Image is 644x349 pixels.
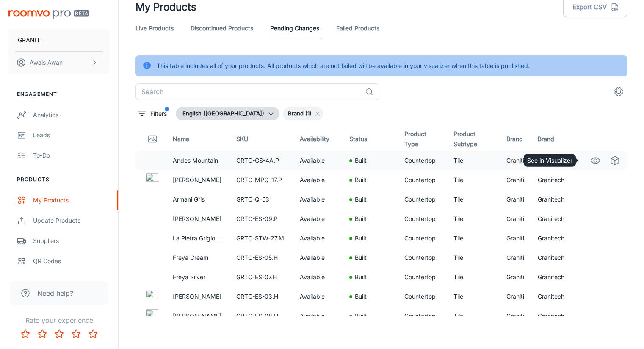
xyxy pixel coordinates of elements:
[398,127,447,151] th: Product Type
[8,52,110,74] button: Awais Awan
[229,229,293,248] td: GRTC-STW-27.M
[18,35,42,45] p: GRANITI
[500,267,531,287] td: Graniti
[398,209,447,229] td: Countertop
[343,127,398,151] th: Status
[293,209,343,229] td: Available
[355,292,367,301] p: Built
[173,156,223,165] p: Andes Mountain
[447,248,500,267] td: Tile
[398,151,447,170] td: Countertop
[33,236,110,245] div: Suppliers
[500,127,531,151] th: Brand
[398,306,447,326] td: Countertop
[229,170,293,190] td: GRTC-MPQ-17.P
[150,109,167,118] p: Filters
[500,209,531,229] td: Graniti
[531,170,571,190] td: Granitech
[229,306,293,326] td: GRTC-ES-08.H
[447,127,500,151] th: Product Subtype
[8,29,110,51] button: GRANITI
[447,151,500,170] td: Tile
[229,151,293,170] td: GRTC-GS-4A.P
[229,127,293,151] th: SKU
[229,190,293,209] td: GRTC-Q-53
[135,83,362,100] input: Search
[531,151,571,170] td: Granitech
[135,107,169,120] button: filter
[33,216,110,225] div: Update Products
[447,267,500,287] td: Tile
[68,325,85,342] button: Rate 4 star
[398,248,447,267] td: Countertop
[398,190,447,209] td: Countertop
[17,325,34,342] button: Rate 1 star
[531,306,571,326] td: Granitech
[447,287,500,306] td: Tile
[229,287,293,306] td: GRTC-ES-03.H
[283,109,317,118] span: Brand (1)
[293,267,343,287] td: Available
[293,306,343,326] td: Available
[531,209,571,229] td: Granitech
[531,229,571,248] td: Granitech
[229,248,293,267] td: GRTC-ES-05.H
[34,325,51,342] button: Rate 2 star
[173,195,223,204] p: Armani Gris
[157,58,530,74] div: This table includes all of your products. All products which are not failed will be available in ...
[355,195,367,204] p: Built
[531,190,571,209] td: Granitech
[147,134,158,144] svg: Thumbnail
[33,151,110,160] div: To-do
[336,18,379,38] a: Failed Products
[608,153,622,168] a: See in Virtual Samples
[293,151,343,170] td: Available
[7,315,111,325] p: Rate your experience
[173,234,223,243] p: La Pietra Grigio Di Pietra
[447,190,500,209] td: Tile
[173,214,223,224] p: [PERSON_NAME]
[500,151,531,170] td: Graniti
[293,287,343,306] td: Available
[51,325,68,342] button: Rate 3 star
[293,248,343,267] td: Available
[500,170,531,190] td: Graniti
[398,170,447,190] td: Countertop
[33,110,110,120] div: Analytics
[355,156,367,165] p: Built
[173,292,223,301] p: [PERSON_NAME]
[270,18,319,38] a: Pending Changes
[447,306,500,326] td: Tile
[166,127,229,151] th: Name
[500,229,531,248] td: Graniti
[293,190,343,209] td: Available
[447,209,500,229] td: Tile
[355,214,367,224] p: Built
[500,306,531,326] td: Graniti
[135,18,174,38] a: Live Products
[531,287,571,306] td: Granitech
[531,127,571,151] th: Brand
[33,256,110,266] div: QR Codes
[500,248,531,267] td: Graniti
[283,107,323,120] div: Brand (1)
[191,18,253,38] a: Discontinued Products
[37,288,73,298] span: Need help?
[293,127,343,151] th: Availability
[173,311,223,321] p: [PERSON_NAME]
[33,196,110,205] div: My Products
[588,153,603,168] a: See in Visualizer
[355,234,367,243] p: Built
[398,267,447,287] td: Countertop
[229,267,293,287] td: GRTC-ES-07.H
[173,253,223,262] p: Freya Cream
[293,229,343,248] td: Available
[229,209,293,229] td: GRTC-ES-09.P
[610,83,627,100] button: settings
[176,107,279,120] button: English ([GEOGRAPHIC_DATA])
[500,287,531,306] td: Graniti
[447,229,500,248] td: Tile
[531,267,571,287] td: Granitech
[33,131,110,140] div: Leads
[398,287,447,306] td: Countertop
